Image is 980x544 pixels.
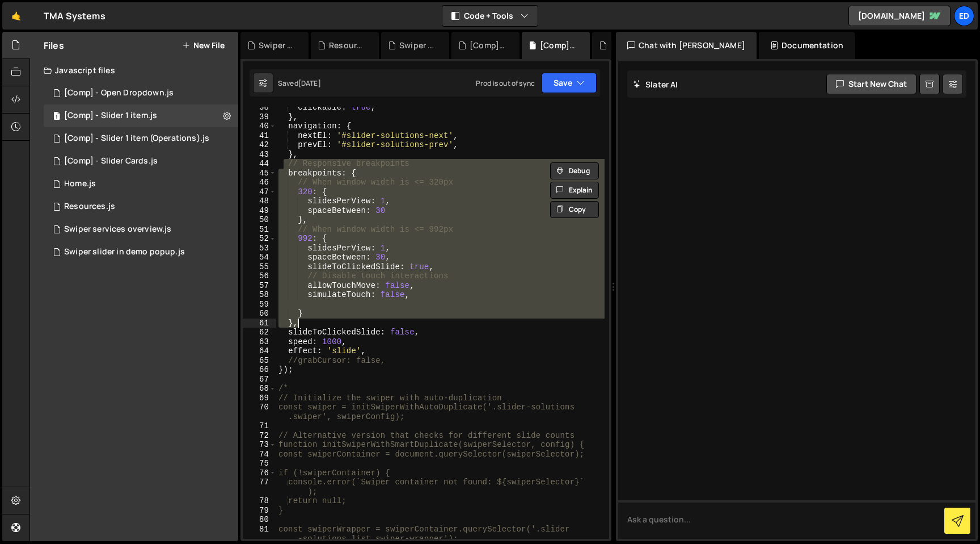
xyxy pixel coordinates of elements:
button: Save [542,73,597,93]
div: 44 [243,159,276,169]
button: Start new chat [826,74,916,94]
div: Swiper slider in demo popup.js [64,247,185,257]
div: 61 [243,319,276,328]
div: Documentation [759,32,855,59]
div: 77 [243,478,276,496]
div: 60 [243,309,276,319]
div: 66 [243,365,276,375]
h2: Slater AI [633,79,678,90]
div: 69 [243,394,276,403]
div: TMA Systems [44,9,105,23]
div: 15745/41885.js [44,104,238,127]
div: Swiper slider in demo popup.js [399,40,436,51]
div: 70 [243,403,276,421]
div: 63 [243,337,276,347]
div: 39 [243,112,276,122]
div: 53 [243,244,276,253]
div: 56 [243,271,276,281]
div: [Comp] - Slider 1 item.js [64,111,157,121]
div: 47 [243,187,276,197]
div: 59 [243,300,276,309]
div: 15745/44306.js [44,195,238,218]
div: 65 [243,356,276,366]
div: 15745/42002.js [44,150,238,173]
div: [Comp] - Slider Cards.js [64,156,158,166]
div: 49 [243,206,276,216]
div: 38 [243,103,276,112]
div: 40 [243,122,276,131]
div: Resources.js [329,40,365,51]
div: 50 [243,215,276,225]
div: 80 [243,515,276,525]
div: 78 [243,496,276,506]
div: 81 [243,525,276,543]
div: 73 [243,440,276,450]
div: 72 [243,431,276,441]
div: Prod is out of sync [476,78,535,88]
div: 57 [243,281,276,291]
div: 68 [243,384,276,394]
div: 76 [243,468,276,478]
div: 62 [243,328,276,337]
div: [Comp] - Open Dropdown.js [64,88,174,98]
div: 52 [243,234,276,244]
div: 55 [243,262,276,272]
div: [Comp] - Slider 1 item (Operations).js [64,133,209,144]
h2: Files [44,39,64,52]
div: 41 [243,131,276,141]
div: 54 [243,253,276,262]
a: Ed [954,6,974,26]
div: [Comp] - Slider 1 item.js [540,40,576,51]
div: Swiper services overview.js [259,40,295,51]
div: 51 [243,225,276,235]
div: Swiper services overview.js [64,224,171,235]
button: Debug [550,162,599,179]
div: 45 [243,169,276,178]
div: 15745/43499.js [44,241,238,263]
div: [Comp] - Open Dropdown.js [470,40,506,51]
button: Code + Tools [442,6,538,26]
div: 43 [243,150,276,160]
div: [DATE] [298,78,321,88]
div: 42 [243,140,276,150]
div: 58 [243,290,276,300]
span: 1 [53,112,60,122]
div: 15745/41882.js [44,173,238,195]
div: Chat with [PERSON_NAME] [616,32,757,59]
div: 74 [243,450,276,459]
div: 67 [243,375,276,384]
div: Javascript files [30,59,238,82]
div: 64 [243,346,276,356]
div: 15745/44803.js [44,218,238,241]
div: 48 [243,196,276,206]
div: [Comp] - Slider Cards.js [610,40,647,51]
button: Copy [550,201,599,218]
div: 15745/41948.js [44,127,238,150]
a: [DOMAIN_NAME] [848,6,951,26]
button: New File [182,41,225,50]
div: Resources.js [64,202,115,212]
div: 71 [243,421,276,431]
div: 75 [243,459,276,468]
a: 🤙 [2,2,30,30]
button: Explain [550,182,599,199]
div: 46 [243,178,276,187]
div: Home.js [64,179,96,189]
div: 79 [243,506,276,516]
div: 15745/41947.js [44,82,238,104]
div: Saved [278,78,321,88]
